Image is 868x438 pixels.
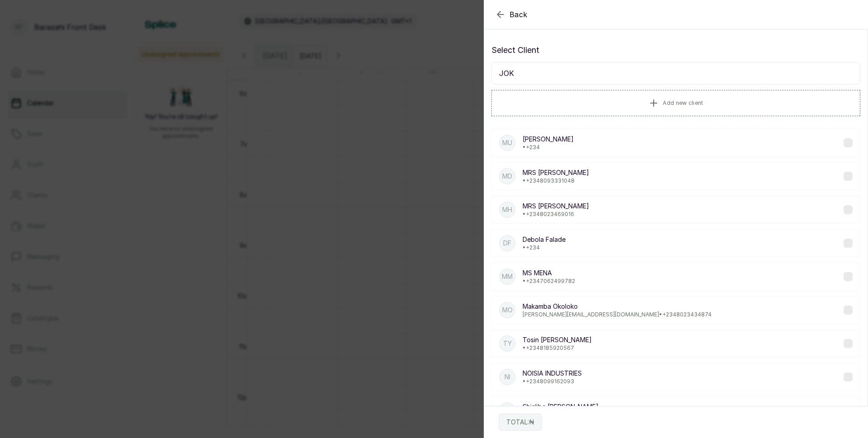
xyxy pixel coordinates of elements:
[663,99,703,107] span: Add new client
[523,144,574,151] p: • +234
[523,268,575,278] p: MS MENA
[502,272,513,281] p: MM
[505,372,510,381] p: NI
[523,244,566,251] p: • +234
[523,235,566,244] p: Debola Falade
[523,302,712,311] p: Makamba Okoloko
[495,9,528,20] button: Back
[502,306,513,315] p: MO
[523,211,589,218] p: • +234 8023469016
[523,202,589,211] p: MRS [PERSON_NAME]
[502,172,512,181] p: MD
[491,62,860,85] input: Search for a client by name, phone number, or email.
[502,205,512,214] p: MH
[503,339,512,348] p: TY
[523,311,712,318] p: [PERSON_NAME][EMAIL_ADDRESS][DOMAIN_NAME] • +234 8023434874
[503,239,511,248] p: DF
[523,344,592,352] p: • +234 8185920567
[491,90,860,116] button: Add new client
[523,369,582,378] p: NOISIA INDUSTRIES
[523,135,574,144] p: [PERSON_NAME]
[491,44,860,57] p: Select Client
[509,9,528,20] span: Back
[502,138,512,147] p: Mu
[523,278,575,285] p: • +234 7062499782
[523,177,589,184] p: • +234 8093331048
[523,378,582,385] p: • +234 8099162093
[506,418,534,427] p: TOTAL: ₦
[523,168,589,177] p: MRS [PERSON_NAME]
[523,335,592,344] p: Tosin [PERSON_NAME]
[523,402,599,411] p: Shielibe [PERSON_NAME]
